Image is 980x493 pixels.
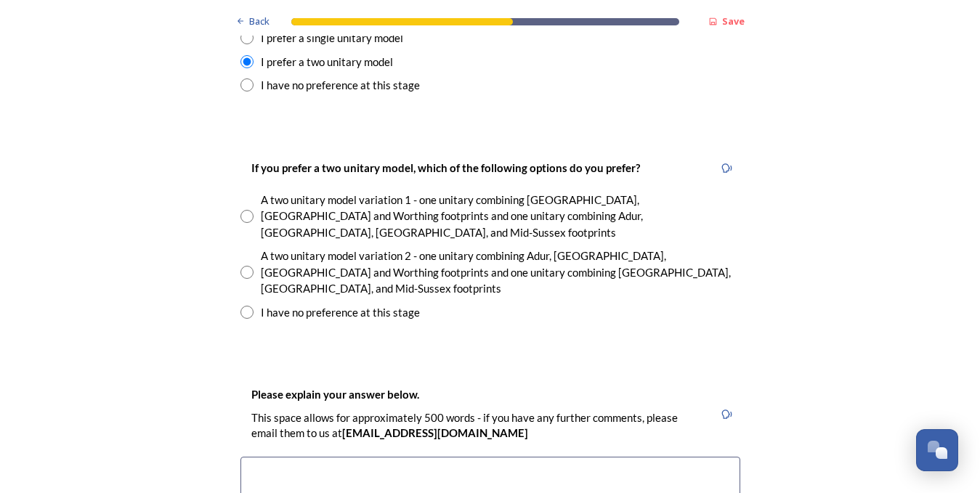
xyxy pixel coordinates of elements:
[261,192,740,241] div: A two unitary model variation 1 - one unitary combining [GEOGRAPHIC_DATA], [GEOGRAPHIC_DATA] and ...
[342,426,528,439] strong: [EMAIL_ADDRESS][DOMAIN_NAME]
[261,304,420,321] div: I have no preference at this stage
[916,429,958,471] button: Open Chat
[261,248,740,297] div: A two unitary model variation 2 - one unitary combining Adur, [GEOGRAPHIC_DATA], [GEOGRAPHIC_DATA...
[251,388,419,401] strong: Please explain your answer below.
[251,161,640,174] strong: If you prefer a two unitary model, which of the following options do you prefer?
[261,30,403,46] div: I prefer a single unitary model
[261,77,420,94] div: I have no preference at this stage
[251,410,703,441] p: This space allows for approximately 500 words - if you have any further comments, please email th...
[249,15,270,28] span: Back
[722,15,745,28] strong: Save
[261,54,393,70] div: I prefer a two unitary model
